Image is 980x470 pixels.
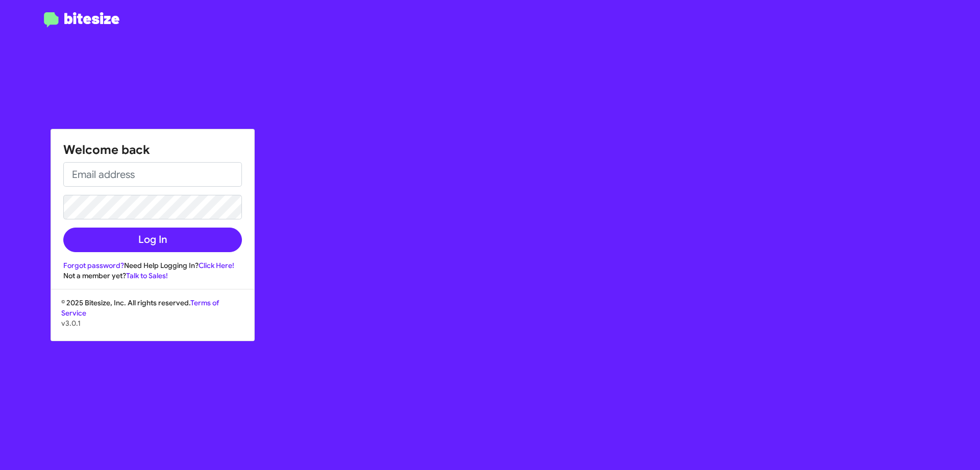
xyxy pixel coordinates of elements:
div: Need Help Logging In? [63,260,242,271]
p: v3.0.1 [61,318,244,328]
h1: Welcome back [63,142,242,158]
div: Not a member yet? [63,271,242,281]
a: Click Here! [199,261,234,270]
button: Log In [63,228,242,252]
div: © 2025 Bitesize, Inc. All rights reserved. [51,298,254,341]
input: Email address [63,162,242,187]
a: Talk to Sales! [126,271,168,280]
a: Forgot password? [63,261,124,270]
